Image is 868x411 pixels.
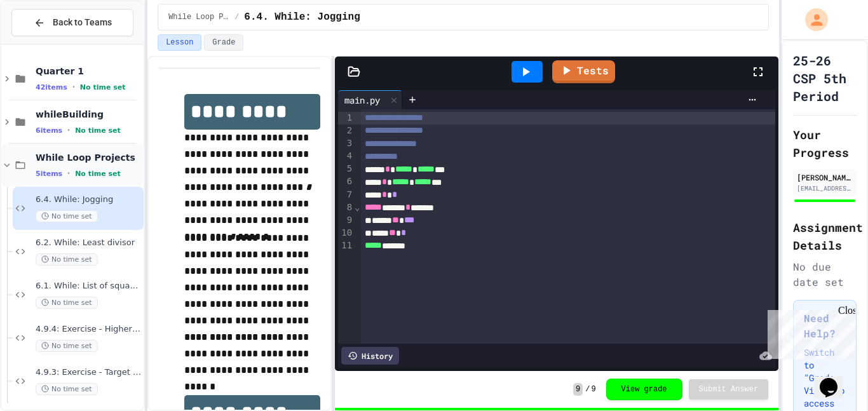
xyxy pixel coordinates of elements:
[67,168,70,179] span: •
[36,126,62,135] span: 6 items
[36,281,141,292] span: 6.1. While: List of squares
[36,210,98,222] span: No time set
[338,150,354,163] div: 4
[585,384,590,394] span: /
[338,90,402,109] div: main.py
[338,163,354,175] div: 5
[67,125,70,135] span: •
[36,324,141,335] span: 4.9.4: Exercise - Higher or Lower I
[793,51,857,105] h1: 25-26 CSP 5th Period
[36,383,98,395] span: No time set
[763,305,855,359] iframe: chat widget
[5,5,88,81] div: Chat with us now!Close
[338,189,354,201] div: 7
[72,82,75,92] span: •
[699,384,759,394] span: Submit Answer
[75,170,121,178] span: No time set
[36,65,141,77] span: Quarter 1
[36,238,141,248] span: 6.2. While: Least divisor
[606,379,682,400] button: View grade
[338,112,354,125] div: 1
[338,239,354,252] div: 11
[36,109,141,120] span: whileBuilding
[36,83,67,91] span: 42 items
[36,152,141,163] span: While Loop Projects
[792,5,831,34] div: My Account
[338,201,354,214] div: 8
[36,340,98,352] span: No time set
[36,297,98,309] span: No time set
[36,253,98,266] span: No time set
[80,83,126,91] span: No time set
[573,383,583,396] span: 9
[793,219,857,254] h2: Assignment Details
[797,172,853,183] div: [PERSON_NAME]
[53,16,112,29] span: Back to Teams
[244,10,360,25] span: 6.4. While: Jogging
[204,34,243,51] button: Grade
[234,12,239,22] span: /
[341,347,399,365] div: History
[354,202,360,212] span: Fold line
[338,93,386,107] div: main.py
[75,126,121,135] span: No time set
[338,227,354,239] div: 10
[591,384,595,394] span: 9
[11,9,133,36] button: Back to Teams
[793,259,857,290] div: No due date set
[338,125,354,137] div: 2
[797,184,853,193] div: [EMAIL_ADDRESS][DOMAIN_NAME]
[158,34,201,51] button: Lesson
[168,12,229,22] span: While Loop Projects
[552,60,615,83] a: Tests
[338,214,354,227] div: 9
[338,137,354,150] div: 3
[689,379,769,400] button: Submit Answer
[36,367,141,378] span: 4.9.3: Exercise - Target Sum
[815,360,855,398] iframe: chat widget
[338,175,354,188] div: 6
[36,194,141,205] span: 6.4. While: Jogging
[36,170,62,178] span: 5 items
[793,126,857,161] h2: Your Progress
